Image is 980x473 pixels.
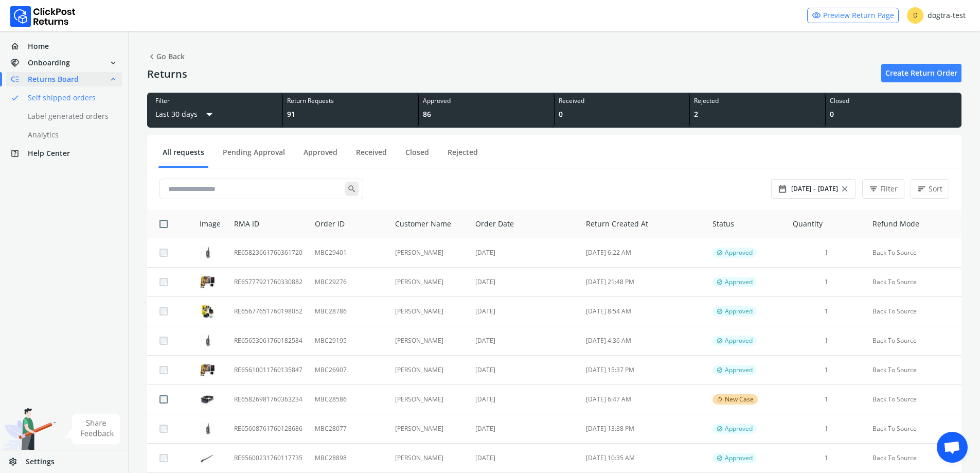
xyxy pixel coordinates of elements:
img: row_image [200,422,215,435]
span: Approved [725,425,753,433]
td: [PERSON_NAME] [389,238,470,268]
span: Go Back [147,49,185,64]
span: D [907,7,923,24]
td: 1 [787,268,866,297]
td: [DATE] [469,356,580,385]
span: Help Center [28,148,70,159]
td: RE65677651760198052 [228,297,309,326]
div: Closed [830,97,957,105]
a: Received [352,147,391,165]
a: Label generated orders [6,109,134,124]
td: RE65777921760330882 [228,268,309,297]
span: verified [717,307,723,316]
div: 86 [423,109,550,119]
span: Approved [725,366,753,374]
td: MBC28786 [309,297,388,326]
span: date_range [778,182,787,196]
td: [PERSON_NAME] [389,297,470,326]
span: expand_less [109,72,118,86]
td: MBC26907 [309,356,388,385]
td: 1 [787,326,866,356]
td: [DATE] [469,385,580,414]
img: share feedback [64,414,120,444]
td: MBC28898 [309,444,388,473]
span: Filter [880,184,898,194]
span: [DATE] [818,185,838,193]
td: 1 [787,356,866,385]
td: RE65823661760361720 [228,238,309,268]
th: Status [706,209,787,238]
button: sortSort [911,179,949,199]
td: MBC29276 [309,268,388,297]
span: Approved [725,337,753,345]
span: help_center [10,146,28,161]
td: [PERSON_NAME] [389,326,470,356]
a: Approved [299,147,342,165]
span: handshake [10,56,28,70]
td: MBC28586 [309,385,388,414]
button: Last 30 daysarrow_drop_down [155,105,217,124]
span: chevron_left [147,49,156,64]
td: [PERSON_NAME] [389,444,470,473]
span: verified [717,278,723,286]
td: 1 [787,385,866,414]
span: verified [717,366,723,374]
img: row_image [200,334,215,347]
th: Quantity [787,209,866,238]
div: dogtra-test [907,7,966,24]
td: RE65600231760117735 [228,444,309,473]
div: Rejected [694,97,821,105]
th: Image [187,209,228,238]
img: row_image [200,452,215,464]
div: Approved [423,97,550,105]
td: Back To Source [866,444,961,473]
td: [PERSON_NAME] [389,414,470,444]
a: help_centerHelp Center [6,146,122,161]
a: All requests [158,147,208,165]
td: Back To Source [866,238,961,268]
td: [DATE] 8:54 AM [580,297,706,326]
td: [DATE] 6:47 AM [580,385,706,414]
span: arrow_drop_down [202,105,217,124]
td: MBC29195 [309,326,388,356]
td: RE65653061760182584 [228,326,309,356]
a: Pending Approval [219,147,289,165]
div: 0 [830,109,957,119]
div: Return Requests [287,97,414,105]
td: [DATE] 6:22 AM [580,238,706,268]
a: doneSelf shipped orders [6,91,134,105]
span: close [840,182,849,196]
td: Back To Source [866,414,961,444]
span: [DATE] [791,185,811,193]
td: [DATE] [469,414,580,444]
span: Approved [725,454,753,462]
td: [DATE] 4:36 AM [580,326,706,356]
th: Refund Mode [866,209,961,238]
span: New Case [725,395,754,404]
td: 1 [787,414,866,444]
span: verified [717,425,723,433]
td: 1 [787,297,866,326]
div: 91 [287,109,414,119]
div: 2 [694,109,821,119]
span: search [345,182,359,196]
span: home [10,39,28,54]
a: homeHome [6,39,122,54]
span: settings [8,454,26,469]
span: done [10,91,20,105]
span: low_priority [10,72,28,86]
td: RE65610011760135847 [228,356,309,385]
td: MBC28077 [309,414,388,444]
th: RMA ID [228,209,309,238]
span: verified [717,337,723,345]
td: [DATE] [469,326,580,356]
a: visibilityPreview Return Page [807,8,899,23]
a: Rejected [443,147,482,165]
div: Open chat [937,432,968,463]
td: Back To Source [866,356,961,385]
span: Settings [26,457,55,467]
th: Order Date [469,209,580,238]
span: Onboarding [28,58,70,68]
td: RE65608761760128686 [228,414,309,444]
td: Back To Source [866,268,961,297]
